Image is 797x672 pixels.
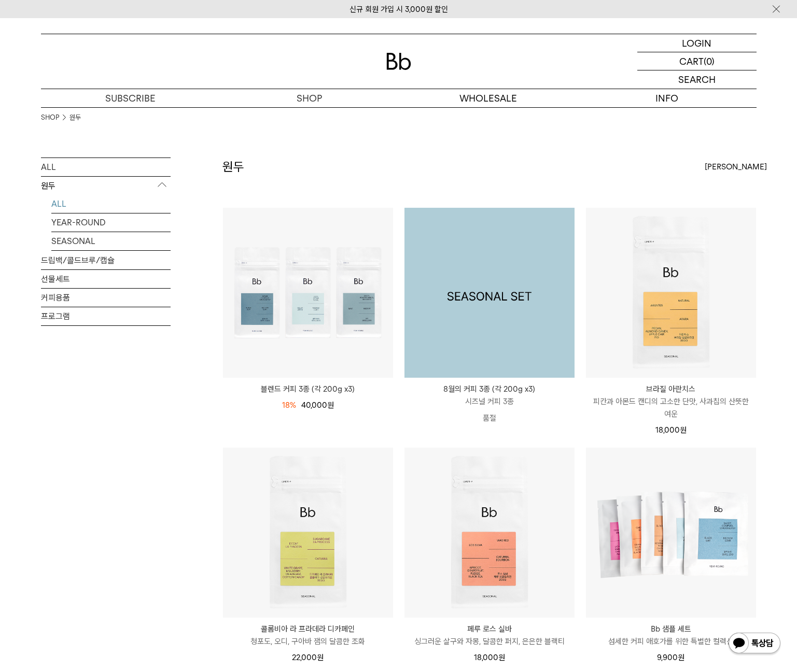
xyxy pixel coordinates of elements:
[657,653,684,662] span: 9,900
[349,5,448,14] a: 신규 회원 가입 시 3,000원 할인
[223,448,393,618] img: 콜롬비아 라 프라데라 디카페인
[728,632,781,656] img: 카카오톡 채널 1:1 채팅 버튼
[404,623,575,635] p: 페루 로스 실바
[222,158,244,176] h2: 원두
[586,448,756,618] img: Bb 샘플 세트
[637,34,757,52] a: LOGIN
[704,52,715,70] p: (0)
[41,158,171,176] a: ALL
[223,383,393,395] a: 블렌드 커피 3종 (각 200g x3)
[386,53,411,70] img: 로고
[404,208,575,378] a: 8월의 커피 3종 (각 200g x3)
[705,161,767,173] span: [PERSON_NAME]
[655,425,687,435] span: 18,000
[404,448,575,618] img: 페루 로스 실바
[51,195,171,213] a: ALL
[498,653,505,662] span: 원
[578,89,757,107] p: INFO
[586,623,756,648] a: Bb 샘플 세트 섬세한 커피 애호가를 위한 특별한 컬렉션
[399,89,578,107] p: WHOLESALE
[404,408,575,428] p: 품절
[223,208,393,378] img: 블렌드 커피 3종 (각 200g x3)
[586,623,756,635] p: Bb 샘플 세트
[223,623,393,648] a: 콜롬비아 라 프라데라 디카페인 청포도, 오디, 구아바 잼의 달콤한 조화
[51,232,171,250] a: SEASONAL
[223,623,393,635] p: 콜롬비아 라 프라데라 디카페인
[282,399,296,411] div: 18%
[404,208,575,378] img: 1000000743_add2_021.png
[220,89,399,107] a: SHOP
[41,112,59,123] a: SHOP
[41,270,171,288] a: 선물세트
[301,401,334,410] span: 40,000
[51,213,171,232] a: YEAR-ROUND
[69,112,81,123] a: 원두
[41,89,220,107] a: SUBSCRIBE
[678,70,716,89] p: SEARCH
[678,653,684,662] span: 원
[586,208,756,378] img: 브라질 아란치스
[586,395,756,420] p: 피칸과 아몬드 캔디의 고소한 단맛, 사과칩의 산뜻한 여운
[680,425,687,435] span: 원
[404,623,575,648] a: 페루 로스 실바 싱그러운 살구와 자몽, 달콤한 퍼지, 은은한 블랙티
[292,653,324,662] span: 22,000
[41,251,171,269] a: 드립백/콜드브루/캡슐
[474,653,505,662] span: 18,000
[327,401,334,410] span: 원
[404,383,575,395] p: 8월의 커피 3종 (각 200g x3)
[586,635,756,648] p: 섬세한 커피 애호가를 위한 특별한 컬렉션
[679,52,704,70] p: CART
[586,383,756,395] p: 브라질 아란치스
[404,395,575,408] p: 시즈널 커피 3종
[223,635,393,648] p: 청포도, 오디, 구아바 잼의 달콤한 조화
[637,52,757,70] a: CART (0)
[317,653,324,662] span: 원
[682,34,711,52] p: LOGIN
[586,383,756,420] a: 브라질 아란치스 피칸과 아몬드 캔디의 고소한 단맛, 사과칩의 산뜻한 여운
[41,289,171,307] a: 커피용품
[404,383,575,408] a: 8월의 커피 3종 (각 200g x3) 시즈널 커피 3종
[404,635,575,648] p: 싱그러운 살구와 자몽, 달콤한 퍼지, 은은한 블랙티
[41,177,171,195] p: 원두
[41,307,171,325] a: 프로그램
